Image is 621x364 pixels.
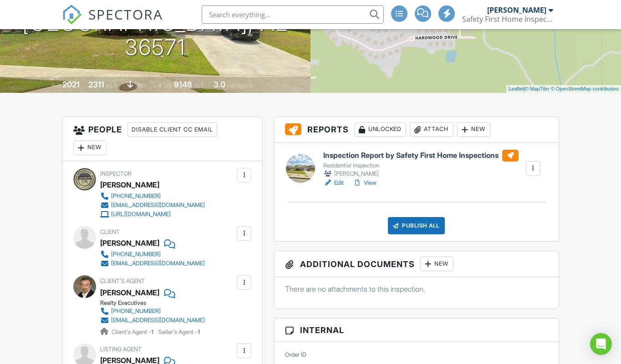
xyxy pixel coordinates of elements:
div: [PERSON_NAME] [100,178,159,192]
div: 2021 [62,80,80,89]
a: [URL][DOMAIN_NAME] [100,210,205,219]
div: Unlocked [354,122,406,137]
div: [EMAIL_ADDRESS][DOMAIN_NAME] [111,317,205,324]
span: Client's Agent - [112,329,155,335]
h3: Additional Documents [274,251,559,277]
div: Disable Client CC Email [127,122,217,137]
h6: Inspection Report by Safety First Home Inspections [323,150,519,162]
div: Safety First Home Inspections Inc [462,15,553,24]
a: View [353,178,377,187]
div: Attach [410,122,453,137]
span: Listing Agent [100,346,142,353]
span: Built [51,82,61,89]
a: Inspection Report by Safety First Home Inspections Residential Inspection [PERSON_NAME] [323,150,519,179]
h3: Reports [274,117,559,143]
h3: People [62,117,262,161]
span: Seller's Agent - [158,329,200,335]
span: bathrooms [227,82,253,89]
div: [PHONE_NUMBER] [111,308,161,315]
div: New [457,122,490,137]
span: Client [100,228,120,235]
a: [PHONE_NUMBER] [100,192,205,201]
div: | [506,85,621,93]
div: [EMAIL_ADDRESS][DOMAIN_NAME] [111,260,205,267]
div: Residential Inspection [323,162,519,169]
div: [PHONE_NUMBER] [111,192,161,200]
div: New [73,141,107,155]
span: sq.ft. [193,82,205,89]
a: © MapTiler [525,86,550,91]
span: sq. ft. [106,82,118,89]
a: [PHONE_NUMBER] [100,307,205,316]
a: [PHONE_NUMBER] [100,250,205,259]
div: New [420,257,453,271]
img: The Best Home Inspection Software - Spectora [62,5,82,25]
span: Client's Agent [100,278,145,284]
a: Edit [323,178,344,187]
span: slab [135,82,145,89]
div: [EMAIL_ADDRESS][DOMAIN_NAME] [111,202,205,209]
div: Open Intercom Messenger [590,333,612,355]
a: [EMAIL_ADDRESS][DOMAIN_NAME] [100,259,205,268]
span: Lot Size [153,82,173,89]
div: Publish All [388,217,445,234]
span: Inspector [100,170,132,177]
div: [PERSON_NAME] [323,169,519,178]
p: There are no attachments to this inspection. [285,284,548,294]
div: 3.0 [214,80,225,89]
strong: 1 [198,329,200,335]
input: Search everything... [202,5,384,24]
div: [PHONE_NUMBER] [111,251,161,258]
div: 2311 [88,80,104,89]
div: [PERSON_NAME] [100,236,159,250]
a: [EMAIL_ADDRESS][DOMAIN_NAME] [100,316,205,325]
h3: Internal [274,318,559,342]
div: 9148 [174,80,192,89]
a: [PERSON_NAME] [100,286,159,299]
strong: 1 [151,329,153,335]
div: Realty Executives [100,299,212,307]
a: [EMAIL_ADDRESS][DOMAIN_NAME] [100,201,205,210]
span: SPECTORA [88,5,163,24]
a: Leaflet [509,86,524,91]
a: © OpenStreetMap contributors [551,86,619,91]
a: SPECTORA [62,12,163,31]
div: [URL][DOMAIN_NAME] [111,211,171,218]
div: [PERSON_NAME] [487,5,546,15]
label: Order ID [285,350,306,359]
